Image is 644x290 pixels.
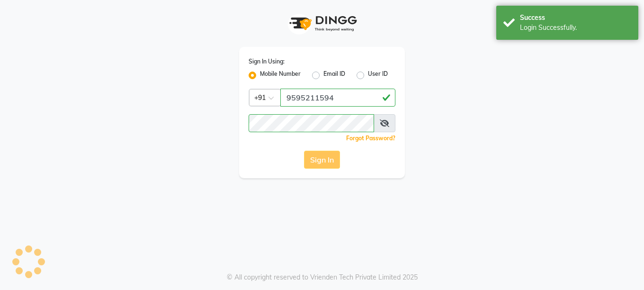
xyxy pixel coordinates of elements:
[323,70,345,81] label: Email ID
[249,57,285,66] label: Sign In Using:
[284,9,360,37] img: logo1.svg
[520,23,631,33] div: Login Successfully.
[368,70,388,81] label: User ID
[346,135,395,142] a: Forgot Password?
[520,13,631,23] div: Success
[280,89,395,107] input: Username
[249,114,374,132] input: Username
[260,70,301,81] label: Mobile Number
